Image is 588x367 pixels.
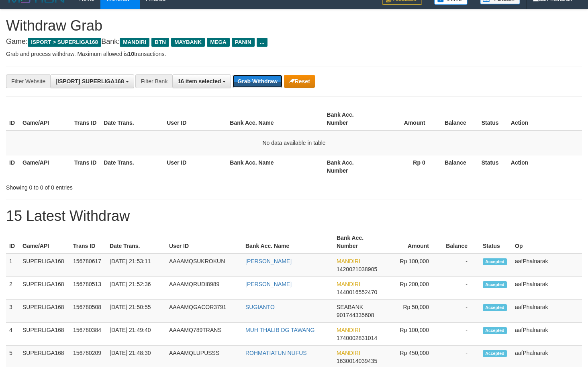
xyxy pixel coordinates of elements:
th: User ID [163,107,227,130]
td: 156780513 [70,277,106,300]
span: Accepted [483,350,507,357]
th: Date Trans. [100,155,163,178]
td: Rp 50,000 [383,300,441,323]
td: - [441,254,480,277]
th: Action [508,107,582,130]
th: Amount [376,107,437,130]
td: Rp 200,000 [383,277,441,300]
span: 16 item selected [178,78,221,85]
span: MANDIRI [337,258,360,264]
button: Reset [284,75,315,88]
span: Copy 1740002831014 to clipboard [337,335,377,341]
span: Copy 901744335608 to clipboard [337,312,374,318]
th: Bank Acc. Name [227,155,323,178]
th: Game/API [19,107,71,130]
div: Filter Bank [135,74,172,88]
th: Trans ID [71,155,100,178]
span: Copy 1420021038905 to clipboard [337,266,377,272]
td: AAAAMQ789TRANS [166,323,242,346]
span: MANDIRI [120,38,149,47]
th: Trans ID [70,231,106,254]
td: aafPhalnarak [512,323,582,346]
a: [PERSON_NAME] [245,281,292,287]
td: AAAAMQGACOR3791 [166,300,242,323]
td: - [441,300,480,323]
th: Bank Acc. Number [324,107,376,130]
td: [DATE] 21:53:11 [106,254,166,277]
span: ... [257,38,267,47]
button: 16 item selected [172,74,231,88]
td: 156780617 [70,254,106,277]
td: [DATE] 21:50:55 [106,300,166,323]
a: MUH THALIB DG TAWANG [245,327,314,333]
th: ID [6,231,19,254]
th: Bank Acc. Name [227,107,323,130]
th: Game/API [19,155,71,178]
td: 2 [6,277,19,300]
td: 156780508 [70,300,106,323]
th: ID [6,155,19,178]
span: MAYBANK [171,38,205,47]
a: ROHMATIATUN NUFUS [245,350,307,356]
span: Accepted [483,281,507,288]
div: Filter Website [6,74,50,88]
button: [ISPORT] SUPERLIGA168 [50,74,134,88]
td: - [441,323,480,346]
th: Game/API [19,231,70,254]
td: Rp 100,000 [383,323,441,346]
td: [DATE] 21:52:36 [106,277,166,300]
span: MEGA [207,38,230,47]
h1: Withdraw Grab [6,18,582,34]
span: MANDIRI [337,350,360,356]
td: SUPERLIGA168 [19,254,70,277]
span: ISPORT > SUPERLIGA168 [28,38,101,47]
span: BTN [151,38,169,47]
td: AAAAMQSUKROKUN [166,254,242,277]
span: Accepted [483,304,507,311]
a: SUGIANTO [245,304,275,310]
th: Date Trans. [106,231,166,254]
th: Date Trans. [100,107,163,130]
td: No data available in table [6,130,582,155]
td: 156780384 [70,323,106,346]
a: [PERSON_NAME] [245,258,292,264]
th: Trans ID [71,107,100,130]
td: aafPhalnarak [512,254,582,277]
th: Amount [383,231,441,254]
td: SUPERLIGA168 [19,277,70,300]
td: SUPERLIGA168 [19,323,70,346]
span: MANDIRI [337,327,360,333]
td: aafPhalnarak [512,277,582,300]
td: aafPhalnarak [512,300,582,323]
th: Status [478,155,508,178]
th: Balance [437,155,478,178]
th: Bank Acc. Name [242,231,333,254]
button: Grab Withdraw [233,75,282,88]
th: Status [480,231,512,254]
span: Copy 1440016552470 to clipboard [337,289,377,295]
span: SEABANK [337,304,363,310]
th: Bank Acc. Number [324,155,376,178]
th: Rp 0 [376,155,437,178]
p: Grab and process withdraw. Maximum allowed is transactions. [6,50,582,58]
td: - [441,277,480,300]
th: Balance [437,107,478,130]
th: Action [508,155,582,178]
td: 1 [6,254,19,277]
td: Rp 100,000 [383,254,441,277]
td: SUPERLIGA168 [19,300,70,323]
span: PANIN [232,38,255,47]
th: User ID [163,155,227,178]
th: Bank Acc. Number [333,231,383,254]
th: Status [478,107,508,130]
span: Accepted [483,327,507,334]
strong: 10 [128,51,134,57]
th: Op [512,231,582,254]
h1: 15 Latest Withdraw [6,208,582,224]
td: AAAAMQRUDI8989 [166,277,242,300]
span: Accepted [483,258,507,265]
th: ID [6,107,19,130]
th: User ID [166,231,242,254]
span: Copy 1630014039435 to clipboard [337,358,377,364]
th: Balance [441,231,480,254]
